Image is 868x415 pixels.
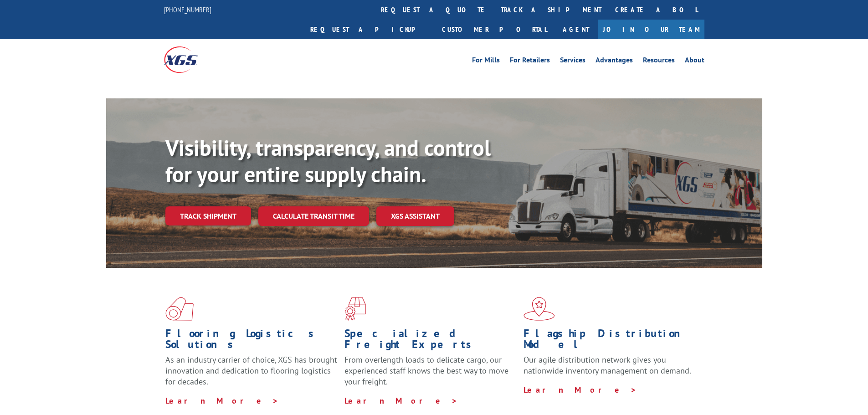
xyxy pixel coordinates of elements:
[524,354,691,376] span: Our agile distribution network gives you nationwide inventory management on demand.
[165,297,194,321] img: xgs-icon-total-supply-chain-intelligence-red
[560,56,586,67] a: Services
[685,56,704,67] a: About
[165,328,338,354] h1: Flooring Logistics Solutions
[344,328,517,354] h1: Specialized Freight Experts
[554,20,598,39] a: Agent
[435,20,554,39] a: Customer Portal
[344,354,517,395] p: From overlength loads to delicate cargo, our experienced staff knows the best way to move your fr...
[344,395,458,406] a: Learn More >
[165,206,251,225] a: Track shipment
[303,20,435,39] a: Request a pickup
[596,56,633,67] a: Advantages
[344,297,366,321] img: xgs-icon-focused-on-flooring-red
[258,206,369,226] a: Calculate transit time
[165,133,491,188] b: Visibility, transparency, and control for your entire supply chain.
[524,328,696,354] h1: Flagship Distribution Model
[165,354,337,387] span: As an industry carrier of choice, XGS has brought innovation and dedication to flooring logistics...
[376,206,454,226] a: XGS ASSISTANT
[164,5,211,14] a: [PHONE_NUMBER]
[165,395,279,406] a: Learn More >
[510,56,550,67] a: For Retailers
[598,20,704,39] a: Join Our Team
[524,384,637,395] a: Learn More >
[472,56,500,67] a: For Mills
[643,56,675,67] a: Resources
[524,297,555,321] img: xgs-icon-flagship-distribution-model-red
